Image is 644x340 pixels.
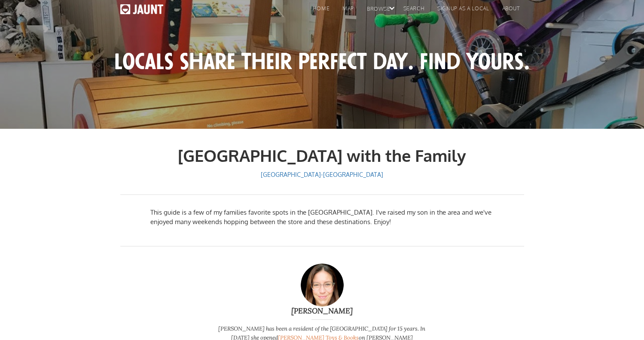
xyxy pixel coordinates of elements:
[334,4,358,17] a: map
[301,264,344,307] img: Allison Teich McGowan
[304,4,334,17] a: home
[429,4,493,17] a: signup as a local
[181,307,464,315] a: [PERSON_NAME]
[120,4,163,14] img: Jaunt logo
[120,146,524,165] h1: [GEOGRAPHIC_DATA] with the Family
[258,168,386,182] a: [GEOGRAPHIC_DATA]-[GEOGRAPHIC_DATA]
[304,4,395,18] div: homemapbrowse
[150,208,494,227] p: This guide is a few of my families favorite spots in the [GEOGRAPHIC_DATA]. I've raised my son in...
[494,4,524,17] a: About
[120,4,163,18] a: home
[358,5,395,18] div: browse
[395,4,429,17] a: search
